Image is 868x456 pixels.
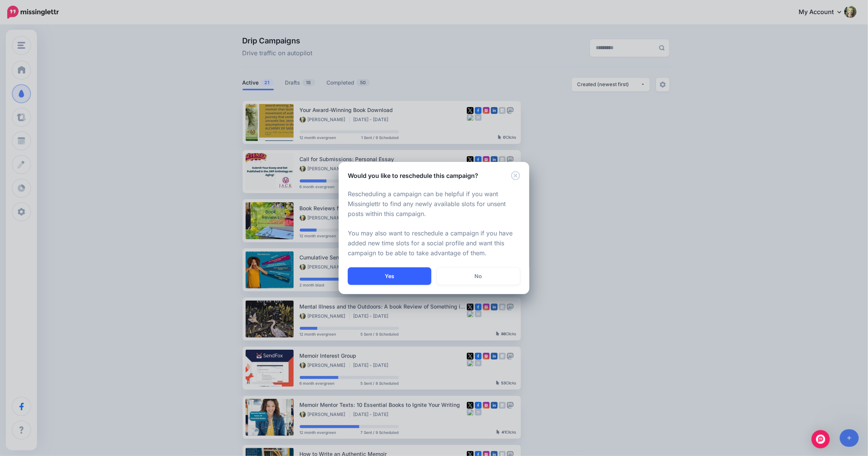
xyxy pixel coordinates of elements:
a: No [437,267,520,285]
button: Yes [348,267,431,285]
button: Close [511,171,520,181]
p: Rescheduling a campaign can be helpful if you want Missinglettr to find any newly available slots... [348,189,520,258]
h5: Would you like to reschedule this campaign? [348,171,478,180]
div: Open Intercom Messenger [812,430,830,448]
